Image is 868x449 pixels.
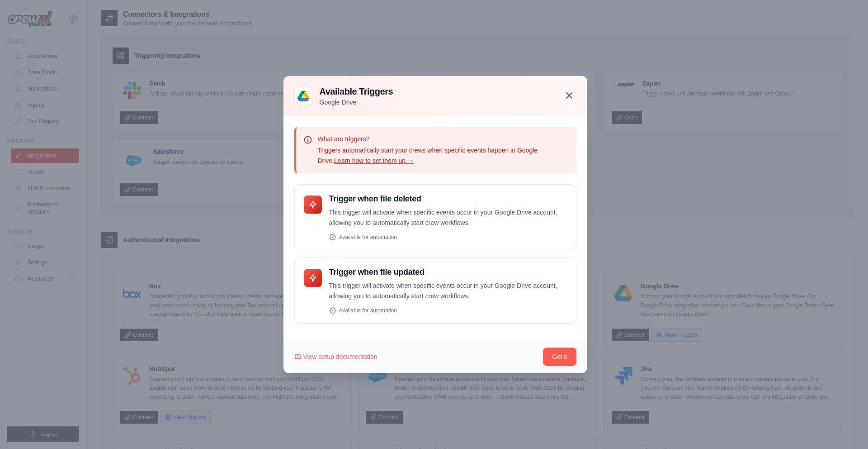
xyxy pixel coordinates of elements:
[329,234,567,241] div: Available for automation
[318,145,569,166] p: Triggers automatically start your crews when specific events happen in Google Drive.
[320,98,393,107] p: Google Drive
[318,134,569,143] p: What are triggers?
[329,267,567,277] h4: Trigger when file updated
[294,352,377,361] a: View setup documentation
[320,85,393,98] h3: Available Triggers
[329,307,567,314] div: Available for automation
[334,157,414,164] a: Learn how to set them up →
[294,87,312,105] img: Google Drive
[329,281,567,301] p: This trigger will activate when specific events occur in your Google Drive account, allowing you ...
[329,194,567,204] h4: Trigger when file deleted
[543,348,576,366] button: Got it
[303,352,377,361] span: View setup documentation
[329,207,567,228] p: This trigger will activate when specific events occur in your Google Drive account, allowing you ...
